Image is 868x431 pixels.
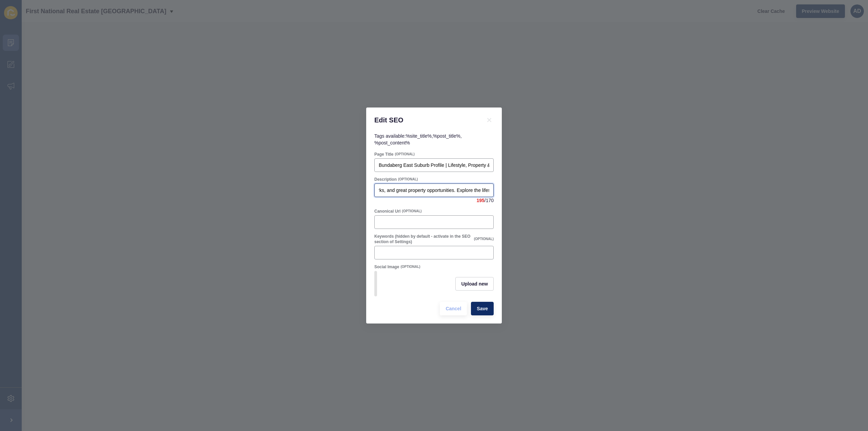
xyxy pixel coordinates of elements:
[374,116,477,124] h1: Edit SEO
[477,305,488,312] span: Save
[374,133,462,145] span: Tags available: , ,
[474,237,494,241] span: (OPTIONAL)
[440,302,467,315] button: Cancel
[402,209,421,214] span: (OPTIONAL)
[374,177,397,182] label: Description
[374,264,399,270] label: Social Image
[461,280,488,287] span: Upload new
[476,197,484,204] span: 195
[446,305,461,312] span: Cancel
[485,197,486,204] span: /
[486,197,494,204] span: 170
[398,177,418,182] span: (OPTIONAL)
[400,265,420,269] span: (OPTIONAL)
[455,277,494,291] button: Upload new
[374,234,473,244] label: Keywords (hidden by default - activate in the SEO section of Settings)
[374,140,410,145] code: %post_content%
[406,133,432,139] code: %site_title%
[374,209,400,214] label: Canonical Url
[471,302,494,315] button: Save
[374,152,393,157] label: Page Title
[395,152,414,157] span: (OPTIONAL)
[433,133,460,139] code: %post_title%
